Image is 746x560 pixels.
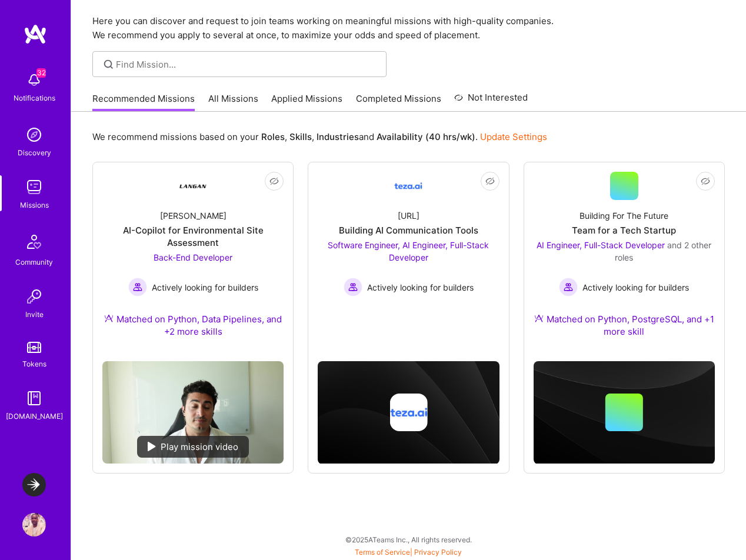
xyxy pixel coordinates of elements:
a: Terms of Service [355,548,410,556]
img: Community [20,228,48,256]
div: [URL] [398,209,419,222]
div: Notifications [14,92,55,104]
img: Company Logo [179,172,207,200]
a: Completed Missions [356,92,441,112]
a: Applied Missions [271,92,342,112]
img: guide book [22,386,46,410]
a: Not Interested [454,91,528,112]
img: User Avatar [22,513,46,536]
p: We recommend missions based on your , , and . [92,131,547,143]
a: User Avatar [19,513,49,536]
img: discovery [22,123,46,146]
img: teamwork [22,175,46,199]
b: Skills [289,131,312,142]
img: LaunchDarkly: Experimentation Delivery Team [22,473,46,496]
a: LaunchDarkly: Experimentation Delivery Team [19,473,49,496]
div: Matched on Python, Data Pipelines, and +2 more skills [102,313,284,338]
a: Company Logo[URL]Building AI Communication ToolsSoftware Engineer, AI Engineer, Full-Stack Develo... [318,172,499,313]
input: Find Mission... [116,58,378,71]
img: cover [318,361,499,464]
img: Ateam Purple Icon [534,314,544,323]
div: AI-Copilot for Environmental Site Assessment [102,224,284,249]
i: icon EyeClosed [701,176,710,186]
div: Community [15,256,53,268]
div: © 2025 ATeams Inc., All rights reserved. [71,525,746,554]
div: [DOMAIN_NAME] [6,410,63,422]
img: play [148,442,156,451]
div: [PERSON_NAME] [160,209,227,222]
img: tokens [27,342,41,353]
img: No Mission [102,361,284,463]
div: Building For The Future [580,209,668,222]
div: Discovery [18,146,51,159]
img: Invite [22,285,46,308]
p: Here you can discover and request to join teams working on meaningful missions with high-quality ... [92,14,725,42]
span: 32 [36,68,46,78]
div: Missions [20,199,49,211]
a: Company Logo[PERSON_NAME]AI-Copilot for Environmental Site AssessmentBack-End Developer Actively ... [102,172,284,352]
img: Actively looking for builders [128,278,147,296]
div: Invite [25,308,44,321]
div: Tokens [22,358,46,370]
b: Roles [261,131,285,142]
img: bell [22,68,46,92]
i: icon SearchGrey [102,58,115,71]
div: Building AI Communication Tools [339,224,478,236]
span: Back-End Developer [154,252,232,262]
a: All Missions [208,92,258,112]
a: Privacy Policy [414,548,462,556]
img: Ateam Purple Icon [104,314,114,323]
img: logo [24,24,47,45]
i: icon EyeClosed [269,176,279,186]
div: Team for a Tech Startup [572,224,676,236]
a: Building For The FutureTeam for a Tech StartupAI Engineer, Full-Stack Developer and 2 other roles... [534,172,715,352]
span: | [355,548,462,556]
div: Matched on Python, PostgreSQL, and +1 more skill [534,313,715,338]
b: Availability (40 hrs/wk) [377,131,475,142]
span: Actively looking for builders [152,281,258,294]
img: cover [534,361,715,464]
span: Software Engineer, AI Engineer, Full-Stack Developer [328,240,489,262]
span: Actively looking for builders [582,281,689,294]
b: Industries [317,131,359,142]
img: Company logo [389,394,427,431]
a: Recommended Missions [92,92,195,112]
div: Play mission video [137,436,249,458]
img: Company Logo [394,172,422,200]
span: Actively looking for builders [367,281,474,294]
img: Actively looking for builders [344,278,362,296]
a: Update Settings [480,131,547,142]
img: Actively looking for builders [559,278,578,296]
span: AI Engineer, Full-Stack Developer [537,240,665,250]
i: icon EyeClosed [485,176,495,186]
